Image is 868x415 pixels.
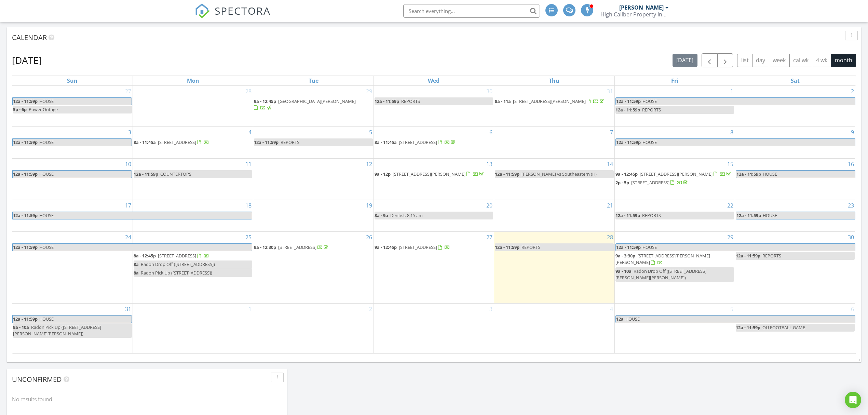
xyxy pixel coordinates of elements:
[247,304,253,314] a: Go to September 1, 2025
[158,139,196,145] span: [STREET_ADDRESS]
[134,253,209,259] a: 8a - 12:45p [STREET_ADDRESS]
[729,86,735,97] a: Go to August 1, 2025
[365,232,374,243] a: Go to August 26, 2025
[281,139,299,145] span: REPORTS
[375,170,493,178] a: 9a - 12p [STREET_ADDRESS][PERSON_NAME]
[244,232,253,243] a: Go to August 25, 2025
[606,232,614,243] a: Go to August 28, 2025
[735,158,855,200] td: Go to August 16, 2025
[673,54,697,67] button: [DATE]
[850,304,855,314] a: Go to September 6, 2025
[12,126,133,158] td: Go to August 3, 2025
[615,179,734,187] a: 2p - 5p [STREET_ADDRESS]
[393,171,465,177] span: [STREET_ADDRESS][PERSON_NAME]
[736,253,760,259] span: 12a - 11:59p
[846,159,855,170] a: Go to August 16, 2025
[488,127,494,138] a: Go to August 6, 2025
[547,76,561,85] a: Thursday
[615,268,706,281] span: Radon Drop Off ([STREET_ADDRESS][PERSON_NAME][PERSON_NAME])
[495,98,511,104] span: 8a - 11a
[12,232,133,304] td: Go to August 24, 2025
[141,261,215,267] span: Radon Drop Off ([STREET_ADDRESS])
[812,54,831,67] button: 4 wk
[614,232,735,304] td: Go to August 29, 2025
[124,304,133,314] a: Go to August 31, 2025
[494,126,614,158] td: Go to August 7, 2025
[13,324,101,337] span: Radon Pick Up ([STREET_ADDRESS][PERSON_NAME][PERSON_NAME])
[846,232,855,243] a: Go to August 30, 2025
[39,316,54,322] span: HOUSE
[763,171,777,177] span: HOUSE
[375,171,391,177] span: 9a - 12p
[375,244,397,250] span: 9a - 12:45p
[735,232,855,304] td: Go to August 30, 2025
[495,244,519,250] span: 12a - 11:59p
[12,53,42,67] h2: [DATE]
[619,4,664,11] div: [PERSON_NAME]
[29,106,58,112] span: Power Outage
[606,86,614,97] a: Go to July 31, 2025
[736,171,761,178] span: 12a - 11:59p
[39,212,54,218] span: HOUSE
[615,253,710,265] span: [STREET_ADDRESS][PERSON_NAME][PERSON_NAME]
[66,76,79,85] a: Sunday
[736,324,760,331] span: 12a - 11:59p
[642,244,657,250] span: HOUSE
[640,171,713,177] span: [STREET_ADDRESS][PERSON_NAME]
[401,98,420,104] span: REPORTS
[616,244,641,251] span: 12a - 11:59p
[160,171,191,177] span: COUNTERTOPS
[615,179,689,186] a: 2p - 5p [STREET_ADDRESS]
[141,270,212,276] span: Radon Pick Up ([STREET_ADDRESS])
[13,212,38,219] span: 12a - 11:59p
[365,159,374,170] a: Go to August 12, 2025
[12,303,133,353] td: Go to August 31, 2025
[375,212,388,218] span: 8a - 9a
[606,200,614,211] a: Go to August 21, 2025
[763,212,777,218] span: HOUSE
[789,54,813,67] button: cal wk
[485,159,494,170] a: Go to August 13, 2025
[244,86,253,97] a: Go to July 28, 2025
[254,97,372,112] a: 9a - 12:45p [GEOGRAPHIC_DATA][PERSON_NAME]
[495,171,519,177] span: 12a - 11:59p
[254,139,279,145] span: 12a - 11:59p
[494,200,614,232] td: Go to August 21, 2025
[368,304,374,314] a: Go to September 2, 2025
[124,86,133,97] a: Go to July 27, 2025
[846,200,855,211] a: Go to August 23, 2025
[606,159,614,170] a: Go to August 14, 2025
[253,232,374,304] td: Go to August 26, 2025
[494,303,614,353] td: Go to September 4, 2025
[39,139,54,145] span: HOUSE
[488,304,494,314] a: Go to September 3, 2025
[735,303,855,353] td: Go to September 6, 2025
[609,127,614,138] a: Go to August 7, 2025
[615,253,635,259] span: 9a - 3:30p
[762,253,781,259] span: REPORTS
[307,76,320,85] a: Tuesday
[254,98,276,104] span: 9a - 12:45p
[133,232,253,304] td: Go to August 25, 2025
[133,200,253,232] td: Go to August 18, 2025
[368,127,374,138] a: Go to August 5, 2025
[403,4,540,18] input: Search everything...
[278,244,316,250] span: [STREET_ADDRESS]
[133,86,253,126] td: Go to July 28, 2025
[13,139,38,146] span: 12a - 11:59p
[253,303,374,353] td: Go to September 2, 2025
[374,126,494,158] td: Go to August 6, 2025
[615,212,640,218] span: 12a - 11:59p
[254,98,356,111] a: 9a - 12:45p [GEOGRAPHIC_DATA][PERSON_NAME]
[186,76,201,85] a: Monday
[254,244,329,250] a: 9a - 12:30p [STREET_ADDRESS]
[390,212,423,218] span: Dentist. 8:15 am
[39,98,54,104] span: HOUSE
[124,232,133,243] a: Go to August 24, 2025
[399,139,437,145] span: [STREET_ADDRESS]
[735,86,855,126] td: Go to August 2, 2025
[769,54,790,67] button: week
[485,232,494,243] a: Go to August 27, 2025
[134,138,252,147] a: 8a - 11:45a [STREET_ADDRESS]
[375,243,493,252] a: 9a - 12:45p [STREET_ADDRESS]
